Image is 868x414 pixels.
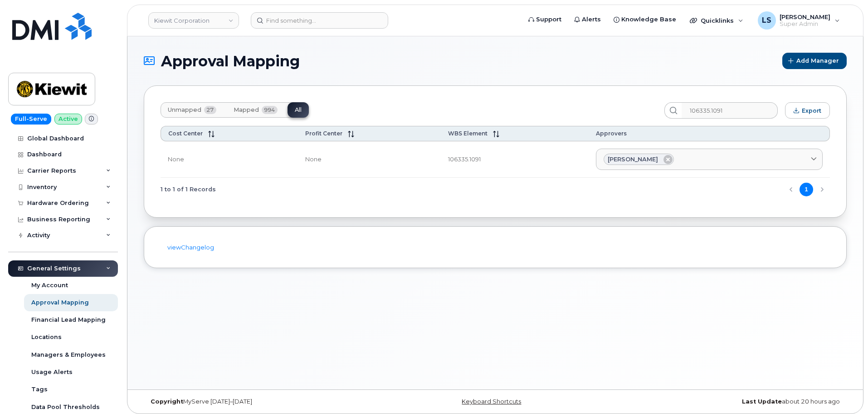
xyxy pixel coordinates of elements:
[305,130,342,137] span: Profit Center
[608,155,658,164] span: [PERSON_NAME]
[298,141,441,178] td: None
[802,107,821,114] span: Export
[742,398,782,405] strong: Last Update
[682,102,778,119] input: Search...
[168,130,203,137] span: Cost Center
[462,398,521,405] a: Keyboard Shortcuts
[785,102,830,119] button: Export
[151,398,183,405] strong: Copyright
[167,244,214,251] a: viewChangelog
[161,53,300,69] span: Approval Mapping
[144,398,378,405] div: MyServe [DATE]–[DATE]
[262,106,278,114] span: 994
[782,53,847,69] button: Add Manager
[204,106,216,114] span: 27
[596,130,627,137] span: Approvers
[441,141,589,178] td: 106335.1091
[234,106,259,114] span: Mapped
[168,106,201,114] span: Unmapped
[161,183,216,196] span: 1 to 1 of 1 Records
[448,130,488,137] span: WBS Element
[596,149,823,170] a: [PERSON_NAME]
[161,141,298,178] td: None
[829,374,861,407] iframe: Messenger Launcher
[800,183,813,196] button: Page 1
[796,56,839,65] span: Add Manager
[612,398,847,405] div: about 20 hours ago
